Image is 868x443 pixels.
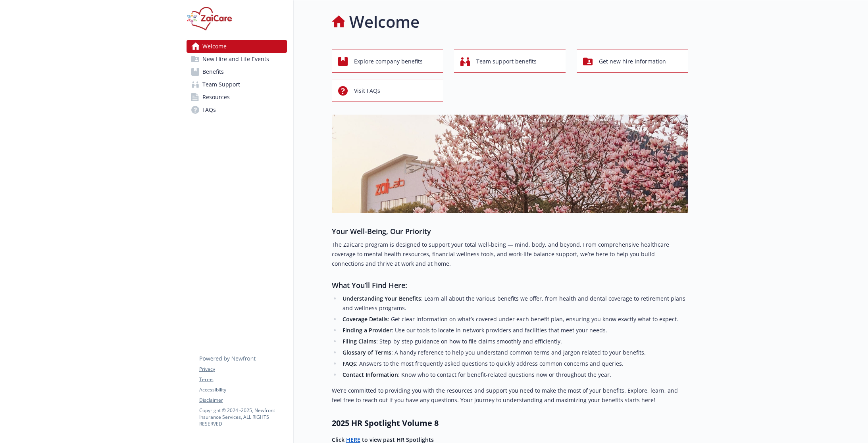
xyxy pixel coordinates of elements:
[343,371,398,378] strong: Contact Information
[187,65,287,78] a: Benefits
[332,50,443,73] button: Explore company benefits
[199,376,287,383] a: Terms
[341,359,688,368] li: : Answers to the most frequently asked questions to quickly address common concerns and queries.
[199,397,287,404] a: Disclaimer
[187,53,287,65] a: New Hire and Life Events
[332,79,443,102] button: Visit FAQs
[332,386,688,405] p: We’re committed to providing you with the resources and support you need to make the most of your...
[343,295,421,302] strong: Understanding Your Benefits
[341,337,688,346] li: : Step-by-step guidance on how to file claims smoothly and efficiently.
[202,53,269,65] span: New Hire and Life Events
[187,78,287,91] a: Team Support
[332,418,439,428] strong: 2025 HR Spotlight Volume 8
[454,50,566,73] button: Team support benefits
[577,50,688,73] button: Get new hire information
[341,370,688,380] li: : Know who to contact for benefit-related questions now or throughout the year.
[199,386,287,393] a: Accessibility
[476,54,537,69] span: Team support benefits
[343,315,388,323] strong: Coverage Details
[332,226,688,237] h3: Your Well-Being, Our Priority
[199,366,287,373] a: Privacy
[332,280,688,291] h3: What You’ll Find Here:
[332,115,688,213] img: overview page banner
[202,40,227,53] span: Welcome
[354,54,423,69] span: Explore company benefits
[599,54,666,69] span: Get new hire information
[343,360,356,367] strong: FAQs
[187,40,287,53] a: Welcome
[332,240,688,268] p: The ZaiCare program is designed to support your total well-being — mind, body, and beyond. From c...
[187,91,287,104] a: Resources
[341,348,688,357] li: : A handy reference to help you understand common terms and jargon related to your benefits.
[202,91,230,104] span: Resources
[341,315,688,324] li: : Get clear information on what’s covered under each benefit plan, ensuring you know exactly what...
[349,10,420,34] h1: Welcome
[202,65,224,78] span: Benefits
[202,104,216,116] span: FAQs
[343,349,391,356] strong: Glossary of Terms
[343,338,376,345] strong: Filing Claims
[343,326,392,334] strong: Finding a Provider
[341,326,688,335] li: : Use our tools to locate in-network providers and facilities that meet your needs.
[187,104,287,116] a: FAQs
[354,83,380,98] span: Visit FAQs
[341,294,688,313] li: : Learn all about the various benefits we offer, from health and dental coverage to retirement pl...
[199,407,287,427] p: Copyright © 2024 - 2025 , Newfront Insurance Services, ALL RIGHTS RESERVED
[202,78,240,91] span: Team Support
